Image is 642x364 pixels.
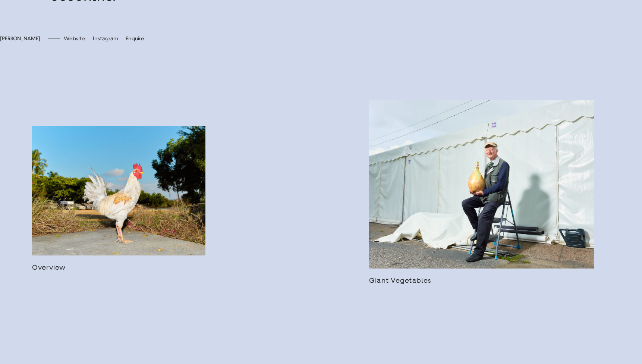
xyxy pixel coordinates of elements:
[92,35,118,42] a: Instagramthe_jackkenyon
[126,35,144,42] span: Enquire
[126,35,144,42] a: Enquire[EMAIL_ADDRESS][DOMAIN_NAME]
[64,35,85,42] span: Website
[92,35,118,42] span: Instagram
[64,35,85,42] a: Website[DOMAIN_NAME]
